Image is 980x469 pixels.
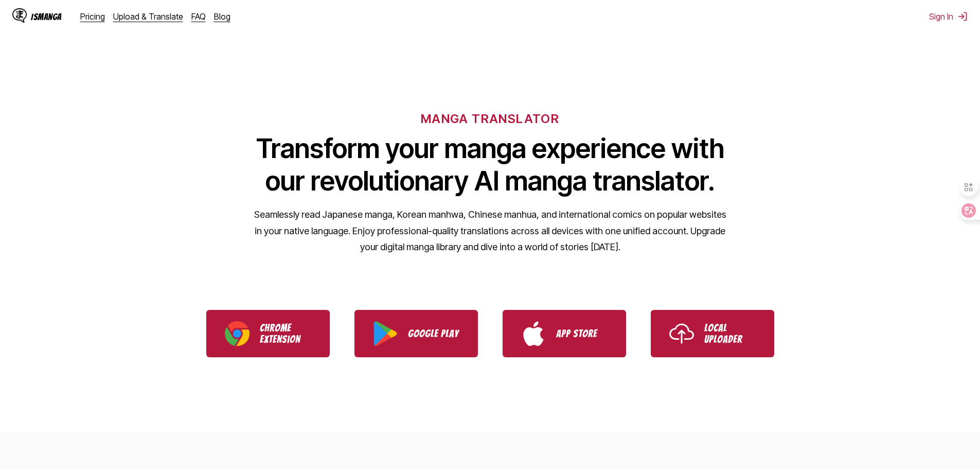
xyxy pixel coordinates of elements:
[669,321,694,346] img: Upload icon
[191,11,206,22] a: FAQ
[260,322,311,345] p: Chrome Extension
[503,310,626,357] a: Download IsManga from App Store
[556,328,608,339] p: App Store
[225,321,250,346] img: Chrome logo
[704,322,756,345] p: Local Uploader
[929,11,968,22] button: Sign In
[214,11,230,22] a: Blog
[354,310,478,357] a: Download IsManga from Google Play
[254,206,727,255] p: Seamlessly read Japanese manga, Korean manhwa, Chinese manhua, and international comics on popula...
[254,132,727,197] h1: Transform your manga experience with our revolutionary AI manga translator.
[421,111,559,126] h6: MANGA TRANSLATOR
[408,328,459,339] p: Google Play
[651,310,774,357] a: Use IsManga Local Uploader
[957,11,968,22] img: Sign out
[80,11,105,22] a: Pricing
[206,310,330,357] a: Download IsManga Chrome Extension
[521,321,546,346] img: App Store logo
[31,12,62,22] div: IsManga
[113,11,183,22] a: Upload & Translate
[12,8,27,23] img: IsManga Logo
[373,321,398,346] img: Google Play logo
[12,8,80,25] a: IsManga LogoIsManga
